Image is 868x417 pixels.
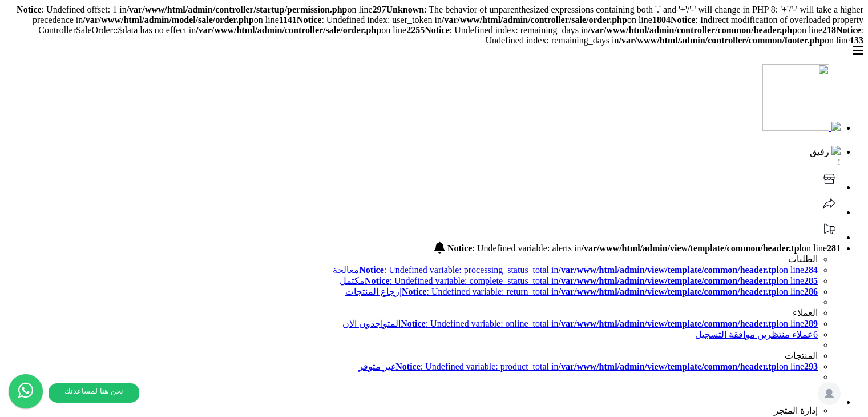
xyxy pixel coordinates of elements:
b: 293 [804,362,818,371]
a: Notice: Undefined variable: product_total in/var/www/html/admin/view/template/common/header.tplon... [358,362,818,371]
b: /var/www/html/admin/controller/common/header.php [588,25,797,35]
b: /var/www/html/admin/controller/startup/permission.php [127,5,348,14]
b: /var/www/html/admin/view/template/common/header.tpl [582,243,802,253]
b: /var/www/html/admin/view/template/common/header.tpl [559,362,780,371]
b: 285 [804,276,818,286]
img: logo-2.png [762,64,829,137]
b: 218 [822,25,836,35]
b: Notice [836,25,861,35]
b: /var/www/html/admin/controller/common/footer.php [619,35,825,45]
b: /var/www/html/admin/controller/sale/order.php [196,25,381,35]
b: Notice [402,287,427,296]
b: Notice [425,25,450,35]
span: : Undefined variable: return_total in on line [402,287,818,296]
b: 133 [850,35,863,45]
b: /var/www/html/admin/view/template/common/header.tpl [559,287,780,296]
b: /var/www/html/admin/model/sale/order.php [83,15,253,25]
span: : Undefined variable: online_total in on line [401,319,818,328]
a: Notice: Undefined variable: return_total in/var/www/html/admin/view/template/common/header.tplon ... [345,287,818,296]
b: 297 [372,5,386,14]
img: logo-mobile.png [831,122,841,131]
a: Notice: Undefined variable: complete_status_total in/var/www/html/admin/view/template/common/head... [340,276,818,286]
b: 289 [804,319,818,328]
b: Notice [297,15,322,25]
b: /var/www/html/admin/view/template/common/header.tpl [559,265,780,275]
span: 6 [813,330,818,339]
b: /var/www/html/admin/view/template/common/header.tpl [559,276,780,286]
b: Notice [395,362,421,371]
b: 281 [827,243,841,253]
b: 1141 [279,15,297,25]
span: : Undefined variable: processing_status_total in on line [359,265,818,275]
li: العملاء [5,307,818,318]
b: Notice [17,5,42,14]
b: Notice [365,276,390,286]
div: ! [5,157,841,167]
b: Unknown [386,5,424,14]
a: تحديثات المنصة [818,232,841,242]
b: 286 [804,287,818,296]
span: رفيق [810,147,829,157]
a: Notice: Undefined variable: online_total in/var/www/html/admin/view/template/common/header.tplon ... [342,319,818,328]
li: الطلبات [5,254,818,264]
img: ai-face.png [831,146,841,155]
b: Notice [401,319,426,328]
span: إدارة المتجر [774,406,818,415]
li: المنتجات [5,350,818,361]
a: 6عملاء منتظرين موافقة التسجيل [695,330,818,339]
b: 2255 [406,25,425,35]
a: : Undefined variable: alerts in on line [434,243,841,253]
b: 284 [804,265,818,275]
span: : Undefined variable: complete_status_total in on line [365,276,818,286]
b: /var/www/html/admin/controller/sale/order.php [442,15,627,25]
b: Notice [359,265,384,275]
a: Notice: Undefined variable: processing_status_total in/var/www/html/admin/view/template/common/he... [5,264,818,275]
b: Notice [671,15,696,25]
b: 1804 [652,15,671,25]
b: /var/www/html/admin/view/template/common/header.tpl [559,319,780,328]
b: Notice [447,243,473,253]
span: : Undefined variable: product_total in on line [395,362,818,371]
